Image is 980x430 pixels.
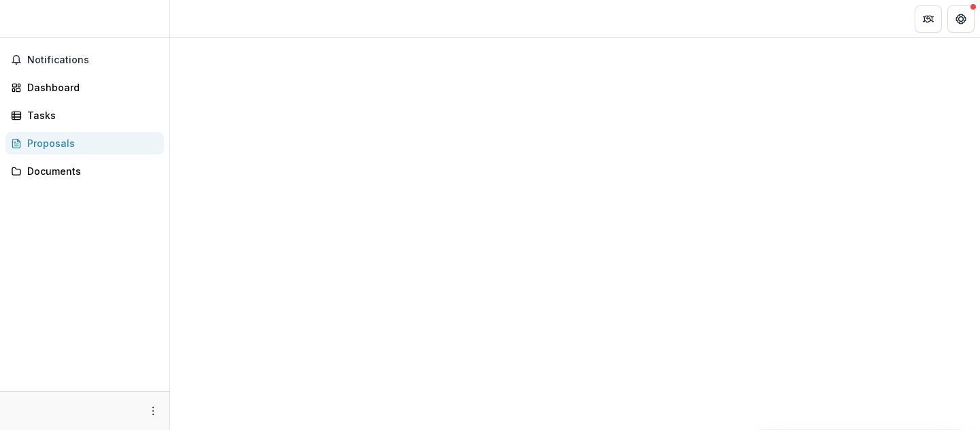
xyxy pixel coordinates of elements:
[915,5,942,33] button: Partners
[5,160,164,182] a: Documents
[27,136,153,150] div: Proposals
[5,76,164,99] a: Dashboard
[27,164,153,178] div: Documents
[27,54,159,66] span: Notifications
[947,5,975,33] button: Get Help
[5,49,164,71] button: Notifications
[27,80,153,95] div: Dashboard
[5,132,164,154] a: Proposals
[27,108,153,122] div: Tasks
[145,403,161,419] button: More
[5,104,164,127] a: Tasks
